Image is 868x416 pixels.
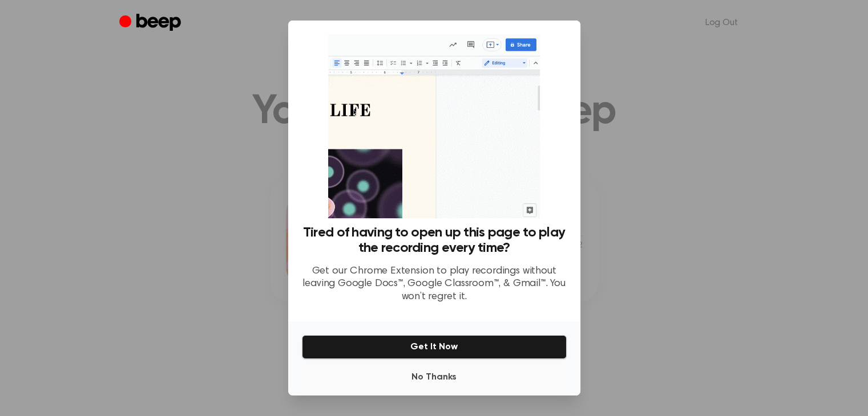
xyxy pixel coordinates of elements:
button: Get It Now [302,335,567,359]
a: Log Out [694,9,749,36]
img: Beep extension in action [328,34,540,218]
h3: Tired of having to open up this page to play the recording every time? [302,225,567,256]
a: Beep [119,12,184,34]
button: No Thanks [302,366,567,389]
p: Get our Chrome Extension to play recordings without leaving Google Docs™, Google Classroom™, & Gm... [302,265,567,304]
